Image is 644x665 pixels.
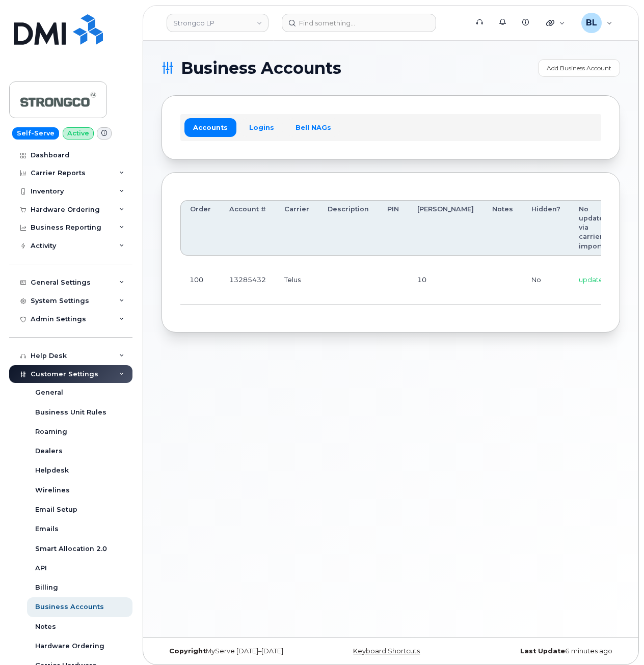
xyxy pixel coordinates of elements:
[240,118,283,136] a: Logins
[184,118,236,136] a: Accounts
[180,256,220,304] td: 100
[353,647,420,655] a: Keyboard Shortcuts
[467,647,620,655] div: 6 minutes ago
[579,275,603,284] span: update
[180,200,220,256] th: Order
[408,256,483,304] td: 10
[522,256,570,304] td: No
[520,647,565,655] strong: Last Update
[538,59,620,77] a: Add Business Account
[275,200,318,256] th: Carrier
[169,647,206,655] strong: Copyright
[220,200,275,256] th: Account #
[408,200,483,256] th: [PERSON_NAME]
[570,200,617,256] th: No updates via carrier import
[318,200,378,256] th: Description
[275,256,318,304] td: Telus
[522,200,570,256] th: Hidden?
[162,647,314,655] div: MyServe [DATE]–[DATE]
[181,61,341,76] span: Business Accounts
[220,256,275,304] td: 13285432
[378,200,408,256] th: PIN
[483,200,522,256] th: Notes
[287,118,340,136] a: Bell NAGs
